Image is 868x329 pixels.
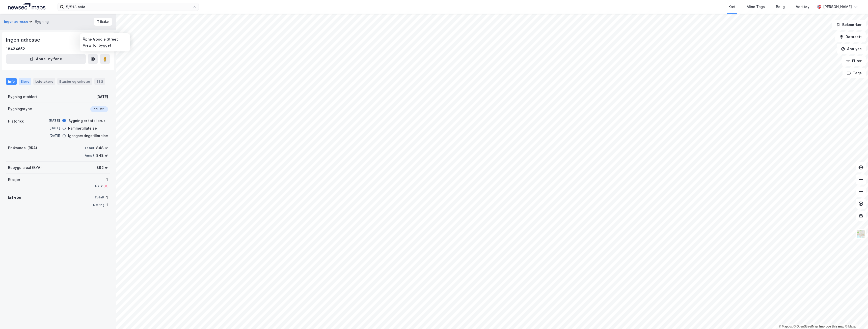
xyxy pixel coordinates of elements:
[106,194,108,200] div: 1
[837,44,866,54] button: Analyse
[842,56,866,66] button: Filter
[6,54,86,64] button: Åpne i ny fane
[779,325,793,328] a: Mapbox
[8,165,42,171] div: Bebygd areal (BYA)
[95,184,103,188] div: Heis:
[93,203,105,207] div: Næring:
[8,94,37,100] div: Bygning etablert
[85,154,95,158] div: Annet:
[68,125,97,131] div: Rammetillatelse
[8,106,32,112] div: Bygningstype
[8,194,21,200] div: Enheter
[95,195,105,199] div: Totalt:
[40,133,60,138] div: [DATE]
[40,126,60,130] div: [DATE]
[95,177,108,183] div: 1
[776,4,785,10] div: Bolig
[8,3,45,11] img: logo.a4113a55bc3d86da70a041830d287a7e.svg
[96,153,108,159] div: 848 ㎡
[823,4,852,10] div: [PERSON_NAME]
[8,118,24,124] div: Historikk
[59,79,90,84] div: Etasjer og enheter
[96,94,108,100] div: [DATE]
[19,78,31,85] div: Eiere
[728,4,736,10] div: Kart
[832,20,866,30] button: Bokmerker
[64,3,193,11] input: Søk på adresse, matrikkel, gårdeiere, leietakere eller personer
[35,19,49,25] div: Bygning
[106,202,108,208] div: 1
[856,229,866,239] img: Z
[843,305,868,329] iframe: Chat Widget
[796,4,809,10] div: Verktøy
[6,46,25,52] div: 18434652
[96,145,108,151] div: 848 ㎡
[68,133,108,139] div: Igangsettingstillatelse
[843,305,868,329] div: Kontrollprogram for chat
[85,146,95,150] div: Totalt:
[835,32,866,42] button: Datasett
[747,4,765,10] div: Mine Tags
[843,68,866,78] button: Tags
[68,118,105,124] div: Bygning er tatt i bruk
[4,19,29,24] button: Ingen adresse
[96,165,108,171] div: 892 ㎡
[819,325,844,328] a: Improve this map
[94,78,105,85] div: ESG
[40,118,60,123] div: [DATE]
[8,177,20,183] div: Etasjer
[8,145,37,151] div: Bruksareal (BRA)
[794,325,818,328] a: OpenStreetMap
[6,78,17,85] div: Info
[6,36,41,44] div: Ingen adresse
[33,78,55,85] div: Leietakere
[94,18,112,26] button: Tilbake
